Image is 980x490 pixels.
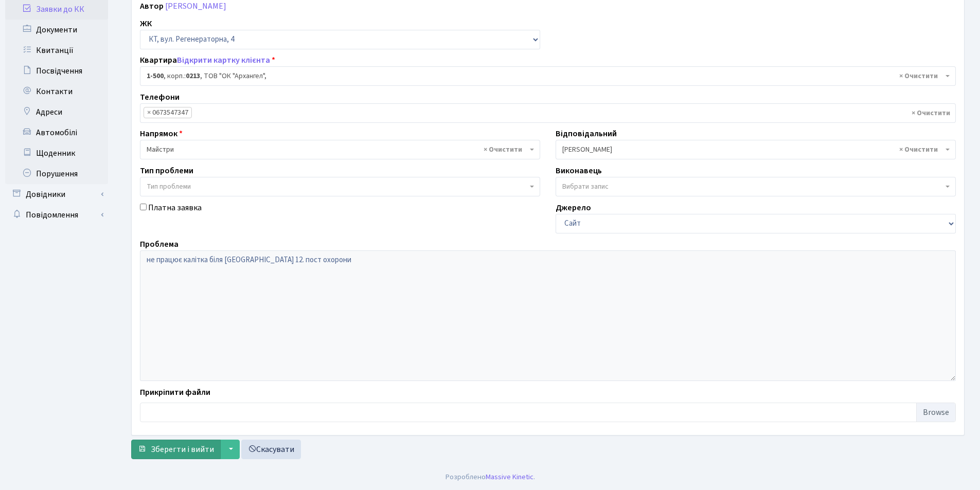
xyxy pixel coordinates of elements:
[147,144,527,155] span: Майстри
[140,128,183,140] label: Напрямок
[556,202,591,214] label: Джерело
[140,140,540,159] span: Майстри
[562,182,609,192] span: Вибрати запис
[5,164,108,184] a: Порушення
[899,71,938,81] span: Видалити всі елементи
[5,143,108,164] a: Щоденник
[562,144,943,155] span: Коровін О.Д.
[241,440,301,459] a: Скасувати
[484,144,522,155] span: Видалити всі елементи
[5,205,108,225] a: Повідомлення
[5,184,108,205] a: Довідники
[5,20,108,40] a: Документи
[151,444,214,455] span: Зберегти і вийти
[144,107,192,118] li: 0673547347
[140,386,210,398] label: Прикріпити файли
[912,108,950,118] span: Видалити всі елементи
[147,182,191,192] span: Тип проблеми
[147,107,151,118] span: ×
[556,140,956,159] span: Коровін О.Д.
[147,71,164,81] b: 1-500
[5,81,108,102] a: Контакти
[148,202,202,214] label: Платна заявка
[446,471,535,483] div: Розроблено .
[5,122,108,143] a: Автомобілі
[5,102,108,122] a: Адреси
[556,128,617,140] label: Відповідальний
[140,250,956,381] textarea: не працює калітка біля [GEOGRAPHIC_DATA] 12. пост охорони
[140,17,152,30] label: ЖК
[140,165,193,177] label: Тип проблеми
[140,91,180,103] label: Телефони
[165,1,226,12] a: [PERSON_NAME]
[186,71,200,81] b: 0213
[177,55,270,66] a: Відкрити картку клієнта
[131,440,221,459] button: Зберегти і вийти
[140,238,179,250] label: Проблема
[486,471,533,482] a: Massive Kinetic
[140,54,275,66] label: Квартира
[5,61,108,81] a: Посвідчення
[5,40,108,61] a: Квитанції
[140,66,956,86] span: <b>1-500</b>, корп.: <b>0213</b>, ТОВ "ОК "Архангел",
[147,71,943,81] span: <b>1-500</b>, корп.: <b>0213</b>, ТОВ "ОК "Архангел",
[899,144,938,155] span: Видалити всі елементи
[556,165,602,177] label: Виконавець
